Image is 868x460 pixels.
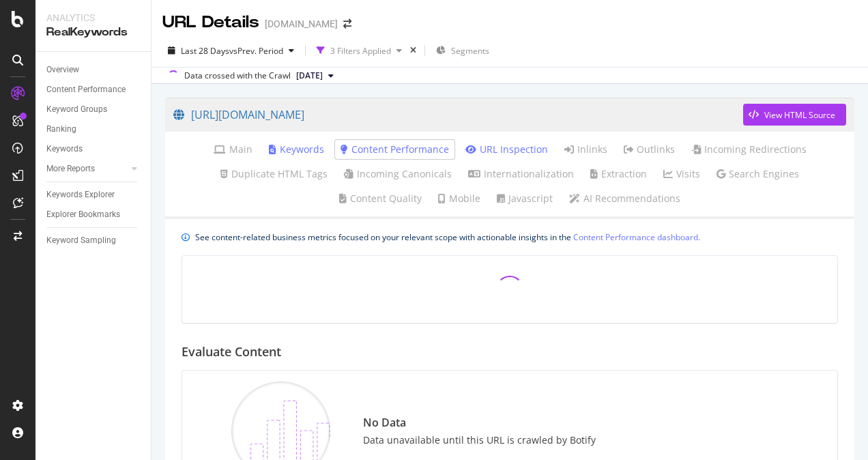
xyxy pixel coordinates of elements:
[663,167,700,181] a: Visits
[717,167,799,181] a: Search Engines
[46,63,141,77] a: Overview
[564,143,607,156] a: Inlinks
[162,40,300,61] button: Last 28 DaysvsPrev. Period
[468,167,574,181] a: Internationalization
[465,143,548,156] a: URL Inspection
[590,167,647,181] a: Extraction
[46,188,141,202] a: Keywords Explorer
[184,70,291,82] div: Data crossed with the Crawl
[46,233,116,248] div: Keyword Sampling
[46,122,141,136] a: Ranking
[214,143,252,156] a: Main
[341,143,449,156] a: Content Performance
[46,207,141,222] a: Explorer Bookmarks
[624,143,675,156] a: Outlinks
[407,44,419,57] div: times
[46,162,95,176] div: More Reports
[269,143,324,156] a: Keywords
[229,45,283,57] span: vs Prev. Period
[46,207,120,222] div: Explorer Bookmarks
[162,11,259,34] div: URL Details
[173,98,743,132] a: [URL][DOMAIN_NAME]
[46,102,107,117] div: Keyword Groups
[343,19,351,29] div: arrow-right-arrow-left
[339,192,422,205] a: Content Quality
[497,192,553,205] a: Javascript
[220,167,328,181] a: Duplicate HTML Tags
[363,433,596,447] div: Data unavailable until this URL is crawled by Botify
[438,192,480,205] a: Mobile
[764,109,835,121] div: View HTML Source
[46,162,128,176] a: More Reports
[46,142,83,156] div: Keywords
[451,45,489,57] span: Segments
[291,68,339,84] button: [DATE]
[265,17,338,31] div: [DOMAIN_NAME]
[573,230,700,244] a: Content Performance dashboard.
[46,83,141,97] a: Content Performance
[46,11,140,25] div: Analytics
[46,188,115,202] div: Keywords Explorer
[46,63,79,77] div: Overview
[46,25,140,40] div: RealKeywords
[344,167,452,181] a: Incoming Canonicals
[431,40,495,61] button: Segments
[569,192,680,205] a: AI Recommendations
[311,40,407,61] button: 3 Filters Applied
[743,104,846,126] button: View HTML Source
[181,45,229,57] span: Last 28 Days
[691,143,807,156] a: Incoming Redirections
[182,345,281,359] h2: Evaluate Content
[46,83,126,97] div: Content Performance
[46,122,76,136] div: Ranking
[363,415,596,431] div: No Data
[195,230,700,244] div: See content-related business metrics focused on your relevant scope with actionable insights in the
[296,70,323,82] span: 2025 Sep. 13th
[46,233,141,248] a: Keyword Sampling
[46,142,141,156] a: Keywords
[182,230,838,244] div: info banner
[46,102,141,117] a: Keyword Groups
[330,45,391,57] div: 3 Filters Applied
